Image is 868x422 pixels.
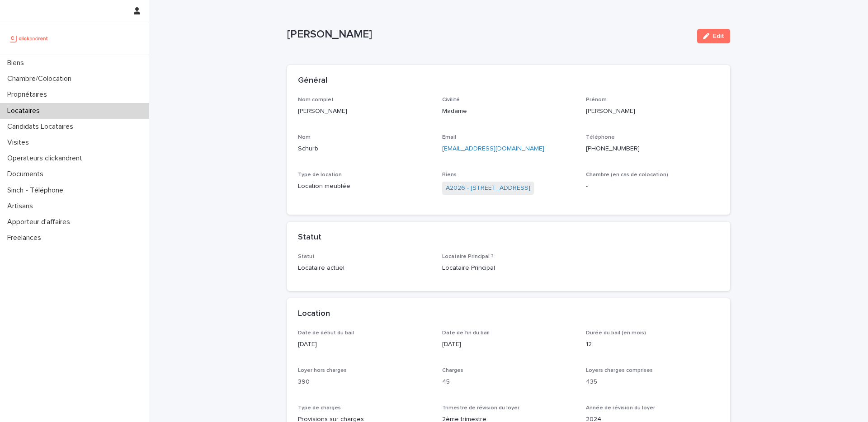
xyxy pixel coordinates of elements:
p: 435 [586,377,719,387]
p: Candidats Locataires [4,122,80,131]
span: Civilité [442,97,460,103]
p: Locataires [4,107,47,115]
span: Date de début du bail [298,330,354,336]
p: Apporteur d'affaires [4,218,77,226]
span: Email [442,135,456,140]
p: Locataire Principal [442,263,576,273]
p: Documents [4,170,51,178]
p: Chambre/Colocation [4,75,79,83]
span: Trimestre de révision du loyer [442,405,519,411]
span: Nom [298,135,311,140]
h2: Location [298,309,330,319]
p: [PERSON_NAME] [298,107,431,116]
p: Sinch - Téléphone [4,186,71,195]
p: Locataire actuel [298,263,431,273]
a: A2026 - [STREET_ADDRESS] [446,183,530,193]
img: UCB0brd3T0yccxBKYDjQ [7,29,51,47]
p: [DATE] [442,340,576,349]
span: Nom complet [298,97,334,103]
p: Biens [4,59,31,67]
span: Locataire Principal ? [442,254,494,259]
span: Année de révision du loyer [586,405,655,411]
span: Loyers charges comprises [586,368,653,373]
p: Freelances [4,234,48,242]
p: 45 [442,377,576,387]
span: Type de location [298,172,342,178]
p: 12 [586,340,719,349]
span: Biens [442,172,457,178]
span: Date de fin du bail [442,330,490,336]
button: Edit [697,29,730,43]
span: Charges [442,368,463,373]
p: - [586,182,719,191]
h2: Statut [298,233,321,243]
a: [EMAIL_ADDRESS][DOMAIN_NAME] [442,145,544,152]
p: Propriétaires [4,90,54,99]
span: Téléphone [586,135,615,140]
span: Statut [298,254,315,259]
p: Schurb [298,144,431,154]
p: 390 [298,377,431,387]
span: Edit [713,33,724,39]
span: Chambre (en cas de colocation) [586,172,668,178]
p: Artisans [4,202,40,211]
span: Type de charges [298,405,341,411]
p: [PERSON_NAME] [287,28,690,41]
p: [PERSON_NAME] [586,107,719,116]
p: Location meublée [298,182,431,191]
p: Madame [442,107,576,116]
p: [PHONE_NUMBER] [586,144,719,154]
span: Prénom [586,97,607,103]
p: [DATE] [298,340,431,349]
span: Loyer hors charges [298,368,347,373]
h2: Général [298,76,327,86]
p: Operateurs clickandrent [4,154,90,163]
p: Visites [4,138,36,147]
span: Durée du bail (en mois) [586,330,646,336]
